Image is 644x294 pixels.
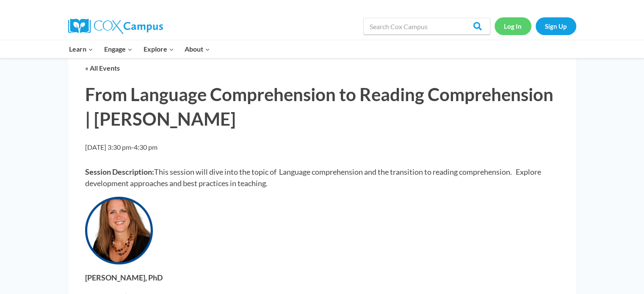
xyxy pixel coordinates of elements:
[495,17,576,35] nav: Secondary Navigation
[64,40,216,58] nav: Primary Navigation
[64,40,99,58] button: Child menu of Learn
[85,273,163,282] strong: [PERSON_NAME], PhD
[536,17,576,35] a: Sign Up
[85,166,559,189] p: This session will dive into the topic of Language comprehension and the transition to reading com...
[85,142,158,153] h2: -
[99,40,138,58] button: Child menu of Engage
[68,19,163,34] img: Cox Campus
[85,64,120,72] a: « All Events
[363,18,490,35] input: Search Cox Campus
[85,143,131,151] span: [DATE] 3:30 pm
[134,143,158,151] span: 4:30 pm
[179,40,216,58] button: Child menu of About
[495,17,531,35] a: Log In
[85,167,154,176] strong: Session Description:
[85,82,559,132] h1: From Language Comprehension to Reading Comprehension | [PERSON_NAME]
[138,40,180,58] button: Child menu of Explore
